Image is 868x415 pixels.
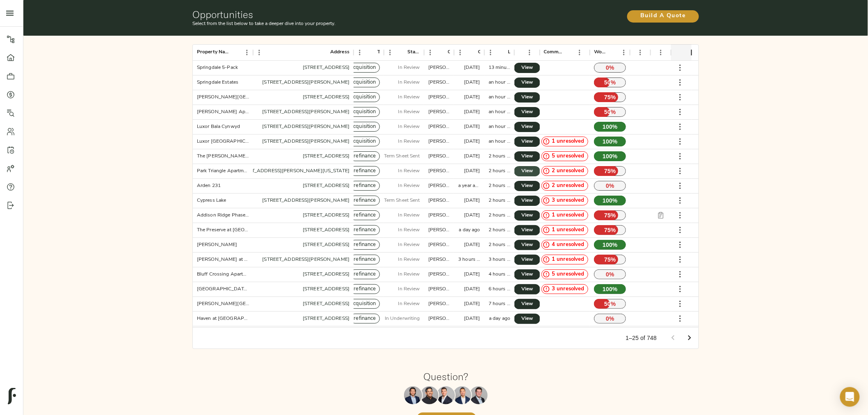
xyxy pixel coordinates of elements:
[303,65,349,70] a: [STREET_ADDRESS]
[573,46,586,59] button: Menu
[192,9,530,20] h1: Opportunities
[606,47,618,58] button: Sort
[398,167,420,175] p: In Review
[514,225,540,235] a: View
[548,226,588,234] span: 1 unresolved
[489,138,511,145] div: an hour ago
[489,79,511,86] div: an hour ago
[350,285,379,293] span: refinance
[347,108,379,116] span: acquisition
[612,241,618,249] span: %
[192,20,530,27] p: Select from the list below to take a deeper dive into your property.
[428,256,450,263] div: justin@fulcrumlendingcorp.com
[303,213,349,218] a: [STREET_ADDRESS]
[508,44,511,60] div: Last Updated
[514,78,540,88] a: View
[428,79,450,86] div: zach@fulcrumlendingcorp.com
[428,227,450,234] div: zach@fulcrumlendingcorp.com
[458,182,480,189] div: a year ago
[541,210,588,220] div: 1 unresolved
[594,284,626,294] p: 100
[630,47,641,58] button: Sort
[627,10,699,23] button: Build A Quote
[350,241,379,249] span: refinance
[514,63,540,73] a: View
[464,197,480,204] div: 23 days ago
[384,197,420,204] p: Term Sheet Sent
[347,79,379,87] span: acquisition
[609,315,614,323] span: %
[398,64,420,71] p: In Review
[541,137,588,146] div: 1 unresolved
[464,271,480,278] div: 10 months ago
[448,44,450,60] div: Created By
[630,44,651,60] div: DD
[548,138,588,146] span: 1 unresolved
[489,197,511,204] div: 2 hours ago
[197,197,226,204] div: Cypress Lake
[655,46,667,59] button: Menu
[428,197,450,204] div: zach@fulcrumlendingcorp.com
[514,122,540,132] a: View
[8,388,16,404] img: logo
[611,300,616,308] span: %
[594,107,626,117] p: 50
[484,46,497,59] button: Menu
[354,46,366,59] button: Menu
[522,152,532,161] span: View
[319,47,330,58] button: Sort
[514,92,540,103] a: View
[197,94,249,101] div: Cheema Village
[634,46,646,59] button: Menu
[398,79,420,86] p: In Review
[262,124,349,129] a: [STREET_ADDRESS][PERSON_NAME]
[594,137,626,146] p: 100
[548,271,588,278] span: 5 unresolved
[514,314,540,324] a: View
[611,93,616,101] span: %
[541,284,588,294] div: 3 unresolved
[548,256,588,264] span: 1 unresolved
[548,197,588,205] span: 3 unresolved
[303,316,349,321] a: [STREET_ADDRESS]
[514,269,540,280] a: View
[398,226,420,234] p: In Review
[396,47,408,58] button: Sort
[612,196,618,205] span: %
[840,387,860,407] div: Open Intercom Messenger
[541,240,588,250] div: 4 unresolved
[197,138,249,145] div: Luxor Montgomeryville
[347,123,379,131] span: acquisition
[350,212,379,219] span: refinance
[437,386,455,404] img: Zach Frizzera
[514,107,540,117] a: View
[193,44,253,60] div: Property Name
[594,166,626,176] p: 75
[489,182,511,189] div: 2 hours ago
[350,167,379,175] span: refinance
[398,212,420,219] p: In Review
[424,46,436,59] button: Menu
[497,47,508,58] button: Sort
[594,44,606,60] div: Workflow Progress
[548,167,588,175] span: 2 unresolved
[594,225,626,235] p: 75
[611,211,616,219] span: %
[594,314,626,324] p: 0
[609,270,614,278] span: %
[522,241,532,249] span: View
[484,44,515,60] div: Last Updated
[428,109,450,116] div: zach@fulcrumlendingcorp.com
[522,196,532,205] span: View
[464,242,480,249] div: 13 days ago
[548,212,588,219] span: 1 unresolved
[428,212,450,219] div: zach@fulcrumlendingcorp.com
[489,301,511,308] div: 7 hours ago
[514,299,540,309] a: View
[428,301,450,308] div: zach@fulcrumlendingcorp.com
[464,79,480,86] div: 6 days ago
[423,371,468,382] h1: Question?
[366,47,377,58] button: Sort
[197,271,249,278] div: Bluff Crossing Apartments
[514,166,540,176] a: View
